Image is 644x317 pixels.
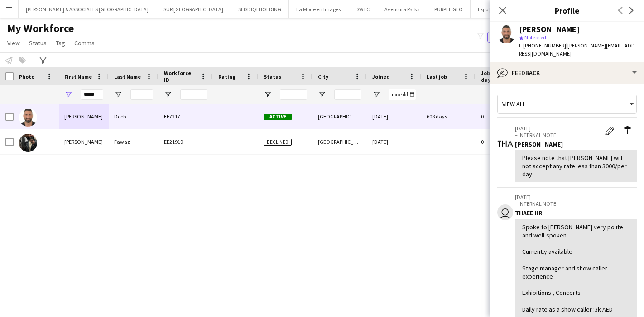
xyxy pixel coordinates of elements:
span: Tag [56,39,65,47]
a: Status [25,37,50,49]
img: Fayez Fawaz [19,134,37,152]
p: [DATE] [515,194,637,200]
button: Open Filter Menu [264,90,272,99]
span: First Name [64,73,92,80]
div: 608 days [421,104,476,129]
div: [DATE] [367,129,421,154]
span: Last Name [114,73,141,80]
span: City [318,73,328,80]
button: Open Filter Menu [114,90,122,99]
p: – INTERNAL NOTE [515,200,637,207]
span: Workforce ID [164,70,197,83]
span: View all [502,100,525,108]
a: View [4,37,24,49]
div: [DATE] [367,104,421,129]
span: Status [29,39,47,47]
button: SUR [GEOGRAPHIC_DATA] [156,0,231,18]
span: Joined [372,73,390,80]
input: Joined Filter Input [389,89,416,100]
button: Open Filter Menu [164,90,172,99]
span: | [PERSON_NAME][EMAIL_ADDRESS][DOMAIN_NAME] [519,42,635,57]
span: Rating [218,73,235,80]
div: [PERSON_NAME] [519,25,580,33]
div: [GEOGRAPHIC_DATA] [312,129,367,154]
div: Fawaz [109,129,159,154]
button: Open Filter Menu [318,90,326,99]
input: Last Name Filter Input [130,89,153,100]
input: First Name Filter Input [81,89,103,100]
button: DWTC [348,0,377,18]
div: [PERSON_NAME] [515,140,637,148]
span: Comms [74,39,95,47]
span: My Workforce [7,22,74,35]
input: Status Filter Input [280,89,307,100]
button: SEDDIQI HOLDING [231,0,289,18]
span: Photo [19,73,34,80]
button: Everyone5,715 [487,32,533,43]
div: Feedback [490,62,644,84]
div: Please note that [PERSON_NAME] will not accept any rate less than 3000/per day [522,154,630,179]
div: [PERSON_NAME] [59,104,109,129]
img: Fayez Deeb [19,109,37,127]
button: PURPLE GLO [427,0,471,18]
input: Workforce ID Filter Input [180,89,207,100]
input: City Filter Input [334,89,361,100]
div: 0 [476,104,534,129]
p: [DATE] [515,125,601,132]
a: Comms [71,37,98,49]
button: Expo [GEOGRAPHIC_DATA] [471,0,547,18]
button: Aventura Parks [377,0,427,18]
a: Tag [52,37,69,49]
button: Open Filter Menu [64,90,72,99]
span: Not rated [524,34,546,41]
div: [PERSON_NAME] [59,129,109,154]
div: 0 [476,129,534,154]
span: Declined [264,139,292,146]
span: Active [264,114,292,120]
span: Last job [427,73,447,80]
app-action-btn: Advanced filters [38,55,48,66]
div: EE7217 [159,104,213,129]
span: Status [264,73,281,80]
p: – INTERNAL NOTE [515,132,601,138]
span: Jobs (last 90 days) [481,70,518,83]
div: Deeb [109,104,159,129]
button: La Mode en Images [289,0,348,18]
button: [PERSON_NAME] & ASSOCIATES [GEOGRAPHIC_DATA] [19,0,156,18]
span: t. [PHONE_NUMBER] [519,42,566,49]
div: EE21919 [159,129,213,154]
span: View [7,39,20,47]
h3: Profile [490,5,644,16]
div: THAEE HR [515,209,637,217]
button: Open Filter Menu [372,90,380,99]
div: [GEOGRAPHIC_DATA] [312,104,367,129]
